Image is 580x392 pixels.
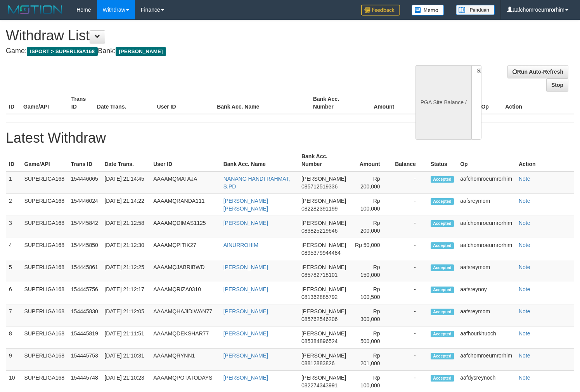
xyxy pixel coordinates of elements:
[519,352,530,359] a: Note
[21,216,68,238] td: SUPERLIGA168
[431,375,454,382] span: Accepted
[519,176,530,182] a: Note
[392,238,428,260] td: -
[214,92,310,114] th: Bank Acc. Name
[101,260,150,282] td: [DATE] 21:12:25
[457,326,516,349] td: aafhourkhuoch
[431,264,454,271] span: Accepted
[457,260,516,282] td: aafsreymom
[431,331,454,337] span: Accepted
[431,198,454,205] span: Accepted
[68,216,102,238] td: 154445842
[431,176,454,183] span: Accepted
[150,326,220,349] td: AAAAMQDEKSHAR77
[428,149,457,171] th: Status
[68,149,102,171] th: Trans ID
[101,238,150,260] td: [DATE] 21:12:30
[456,5,495,15] img: panduan.png
[150,282,220,304] td: AAAAMQRIZA0310
[150,238,220,260] td: AAAAMQPITIK27
[6,326,21,349] td: 8
[431,242,454,249] span: Accepted
[6,304,21,326] td: 7
[6,260,21,282] td: 5
[150,304,220,326] td: AAAAMQHAJIDIWAN77
[519,242,530,248] a: Note
[94,92,154,114] th: Date Trans.
[301,242,346,248] span: [PERSON_NAME]
[6,238,21,260] td: 4
[223,352,268,359] a: [PERSON_NAME]
[6,130,574,146] h1: Latest Withdraw
[68,238,102,260] td: 154445850
[101,304,150,326] td: [DATE] 21:12:05
[519,198,530,204] a: Note
[392,260,428,282] td: -
[301,264,346,270] span: [PERSON_NAME]
[301,294,338,300] span: 081362885792
[301,316,338,322] span: 085762546206
[350,194,392,216] td: Rp 100,000
[392,282,428,304] td: -
[6,171,21,194] td: 1
[21,238,68,260] td: SUPERLIGA168
[457,282,516,304] td: aafsreynoy
[350,282,392,304] td: Rp 100,500
[502,92,574,114] th: Action
[301,220,346,226] span: [PERSON_NAME]
[6,4,65,16] img: MOTION_logo.png
[412,5,444,16] img: Button%20Memo.svg
[392,171,428,194] td: -
[361,5,400,16] img: Feedback.jpg
[150,349,220,371] td: AAAAMQRYNN1
[457,171,516,194] td: aafchomroeurnrorhim
[519,220,530,226] a: Note
[101,349,150,371] td: [DATE] 21:10:31
[301,250,341,256] span: 0895379944484
[350,326,392,349] td: Rp 500,000
[301,330,346,337] span: [PERSON_NAME]
[223,176,290,190] a: NANANG HANDI RAHMAT, S.PD
[431,220,454,227] span: Accepted
[21,282,68,304] td: SUPERLIGA168
[21,260,68,282] td: SUPERLIGA168
[519,264,530,270] a: Note
[68,260,102,282] td: 154445861
[301,183,338,190] span: 085712519336
[68,194,102,216] td: 154446024
[21,349,68,371] td: SUPERLIGA168
[519,330,530,337] a: Note
[154,92,214,114] th: User ID
[457,194,516,216] td: aafsreymom
[350,304,392,326] td: Rp 300,000
[223,264,268,270] a: [PERSON_NAME]
[519,308,530,314] a: Note
[431,287,454,293] span: Accepted
[350,349,392,371] td: Rp 201,000
[431,353,454,359] span: Accepted
[416,65,471,140] div: PGA Site Balance /
[223,220,268,226] a: [PERSON_NAME]
[350,171,392,194] td: Rp 200,000
[223,330,268,337] a: [PERSON_NAME]
[301,228,338,234] span: 083825219646
[478,92,502,114] th: Op
[301,286,346,292] span: [PERSON_NAME]
[519,286,530,292] a: Note
[68,282,102,304] td: 154445756
[150,194,220,216] td: AAAAMQRANDA111
[350,238,392,260] td: Rp 50,000
[150,171,220,194] td: AAAAMQMATAJA
[301,352,346,359] span: [PERSON_NAME]
[6,92,20,114] th: ID
[21,149,68,171] th: Game/API
[519,375,530,381] a: Note
[392,149,428,171] th: Balance
[21,194,68,216] td: SUPERLIGA168
[21,326,68,349] td: SUPERLIGA168
[6,149,21,171] th: ID
[301,382,338,389] span: 082274343991
[392,194,428,216] td: -
[431,309,454,315] span: Accepted
[101,149,150,171] th: Date Trans.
